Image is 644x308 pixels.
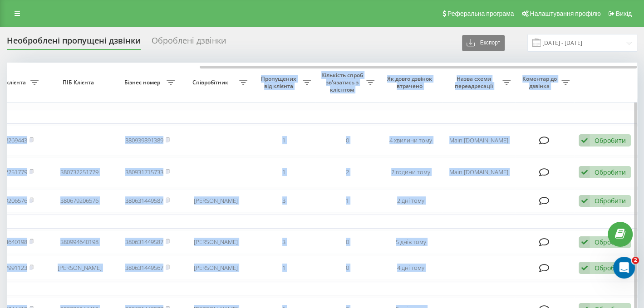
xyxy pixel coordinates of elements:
span: Як довго дзвінок втрачено [386,75,435,89]
a: 380931715733 [125,168,163,176]
div: Обробити [595,136,626,145]
td: [PERSON_NAME] [179,256,252,280]
div: Необроблені пропущені дзвінки [7,36,141,50]
span: Вихід [616,10,632,17]
div: Обробити [595,264,626,272]
span: 2 [632,257,639,264]
span: Налаштування профілю [530,10,600,17]
span: ПІБ Клієнта [51,79,108,86]
td: 380732251779 [43,157,116,187]
div: Обробити [595,238,626,246]
div: Оброблені дзвінки [152,36,226,50]
td: 2 години тому [379,157,442,187]
td: [PERSON_NAME] [179,230,252,254]
td: 4 дні тому [379,256,442,280]
td: 1 [315,189,379,213]
td: 1 [252,157,315,187]
button: Експорт [462,35,505,51]
td: 5 днів тому [379,230,442,254]
td: 380994640198 [43,230,116,254]
td: Main [DOMAIN_NAME] [442,157,515,187]
span: Реферальна програма [447,10,514,17]
td: [PERSON_NAME] [179,189,252,213]
td: 1 [252,126,315,156]
td: 380679206576 [43,189,116,213]
td: 3 [252,230,315,254]
td: 0 [315,126,379,156]
div: Обробити [595,168,626,176]
span: Співробітник [184,79,239,86]
td: 4 хвилини тому [379,126,442,156]
span: Кількість спроб зв'язатись з клієнтом [320,72,366,93]
div: Обробити [595,196,626,205]
td: 1 [252,256,315,280]
td: [PERSON_NAME] [43,256,116,280]
td: 3 [252,189,315,213]
td: Main [DOMAIN_NAME] [442,126,515,156]
a: 380631449587 [125,196,163,205]
a: 380631449587 [125,238,163,246]
td: 0 [315,230,379,254]
span: Бізнес номер [120,79,167,86]
td: 2 дні тому [379,189,442,213]
iframe: Intercom live chat [613,257,635,279]
td: 2 [315,157,379,187]
span: Коментар до дзвінка [520,75,561,89]
span: Назва схеми переадресації [447,75,502,89]
a: 380631449567 [125,264,163,272]
td: 0 [315,256,379,280]
a: 380939891389 [125,136,163,144]
span: Пропущених від клієнта [256,75,303,89]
